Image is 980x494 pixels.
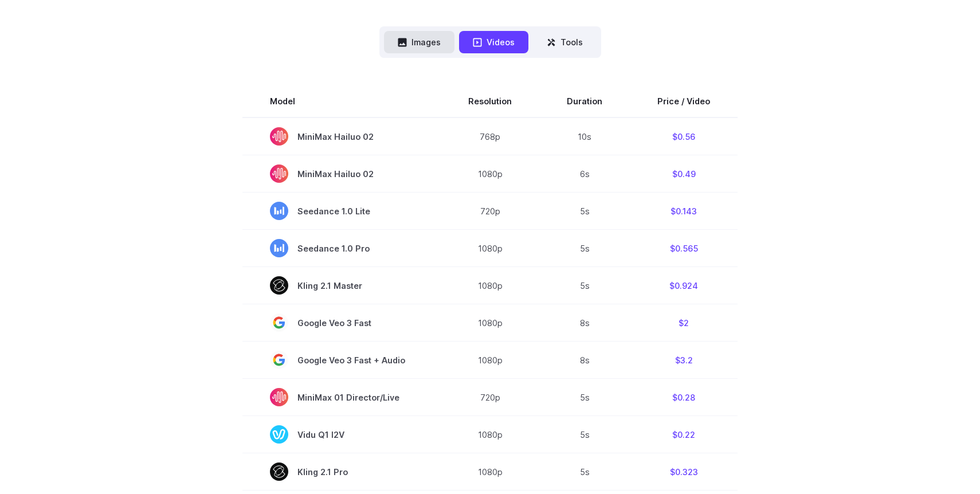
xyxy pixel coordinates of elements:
td: $0.56 [630,117,738,155]
td: 8s [539,304,630,342]
td: $0.323 [630,453,738,491]
span: Seedance 1.0 Lite [270,202,413,220]
th: Resolution [441,85,539,117]
td: $0.22 [630,416,738,453]
td: $2 [630,304,738,342]
td: 5s [539,193,630,230]
td: 720p [441,193,539,230]
span: Kling 2.1 Pro [270,462,413,481]
span: MiniMax 01 Director/Live [270,388,413,406]
button: Videos [459,31,528,53]
span: MiniMax Hailuo 02 [270,164,413,183]
td: 1080p [441,453,539,491]
td: 5s [539,267,630,304]
span: Kling 2.1 Master [270,276,413,295]
td: $0.565 [630,230,738,267]
td: $0.924 [630,267,738,304]
span: Google Veo 3 Fast + Audio [270,351,413,369]
td: $0.28 [630,379,738,416]
button: Tools [533,31,597,53]
td: 1080p [441,155,539,193]
span: Vidu Q1 I2V [270,425,413,444]
th: Duration [539,85,630,117]
button: Images [384,31,454,53]
td: 1080p [441,416,539,453]
td: 768p [441,117,539,155]
td: 1080p [441,342,539,379]
td: 8s [539,342,630,379]
span: Google Veo 3 Fast [270,313,413,332]
td: 5s [539,379,630,416]
td: 5s [539,453,630,491]
td: 1080p [441,267,539,304]
th: Model [242,85,441,117]
td: 720p [441,379,539,416]
td: 5s [539,230,630,267]
td: 6s [539,155,630,193]
td: 1080p [441,304,539,342]
td: $0.143 [630,193,738,230]
td: $3.2 [630,342,738,379]
td: 5s [539,416,630,453]
td: 10s [539,117,630,155]
td: 1080p [441,230,539,267]
td: $0.49 [630,155,738,193]
span: Seedance 1.0 Pro [270,239,413,257]
span: MiniMax Hailuo 02 [270,127,413,146]
th: Price / Video [630,85,738,117]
